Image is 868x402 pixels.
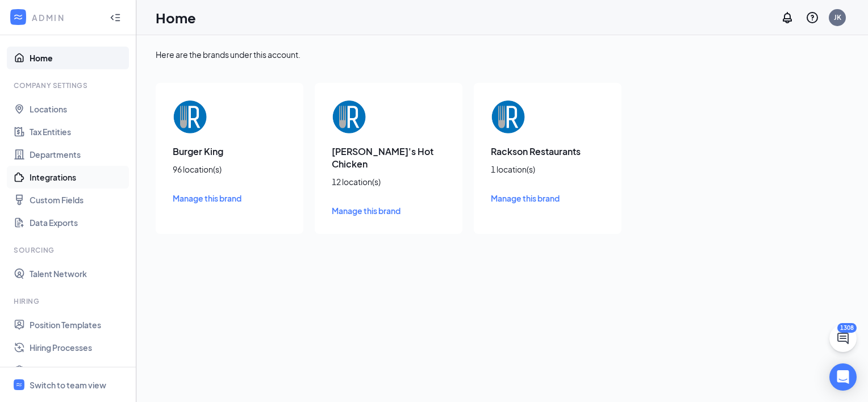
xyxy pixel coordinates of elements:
[332,204,445,217] a: Manage this brand
[12,11,24,23] svg: WorkstreamLogo
[781,11,794,24] svg: Notifications
[834,12,841,22] div: JK
[173,145,286,158] h3: Burger King
[30,359,127,382] a: Evaluation Plan
[30,47,127,69] a: Home
[491,100,525,134] img: Rackson Restaurants logo
[110,12,121,23] svg: Collapse
[491,145,604,158] h3: Rackson Restaurants
[15,381,23,388] svg: WorkstreamLogo
[332,100,366,134] img: Dave's Hot Chicken logo
[30,211,127,234] a: Data Exports
[30,336,127,359] a: Hiring Processes
[30,143,127,166] a: Departments
[173,100,207,134] img: Burger King logo
[173,193,241,203] span: Manage this brand
[332,176,445,187] div: 12 location(s)
[30,189,127,211] a: Custom Fields
[829,363,857,391] div: Open Intercom Messenger
[14,296,124,306] div: Hiring
[30,98,127,120] a: Locations
[491,164,604,175] div: 1 location(s)
[332,206,400,216] span: Manage this brand
[837,323,857,333] div: 1308
[30,166,127,189] a: Integrations
[836,332,850,345] svg: ChatActive
[30,262,127,285] a: Talent Network
[32,12,99,23] div: ADMIN
[156,49,849,60] div: Here are the brands under this account.
[173,164,286,175] div: 96 location(s)
[156,8,196,27] h1: Home
[491,192,604,204] a: Manage this brand
[30,313,127,336] a: Position Templates
[491,193,560,203] span: Manage this brand
[173,192,286,204] a: Manage this brand
[806,11,819,24] svg: QuestionInfo
[14,245,124,255] div: Sourcing
[332,145,445,170] h3: [PERSON_NAME]'s Hot Chicken
[30,120,127,143] a: Tax Entities
[30,379,106,391] div: Switch to team view
[829,325,857,352] button: ChatActive
[14,81,124,90] div: Company Settings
